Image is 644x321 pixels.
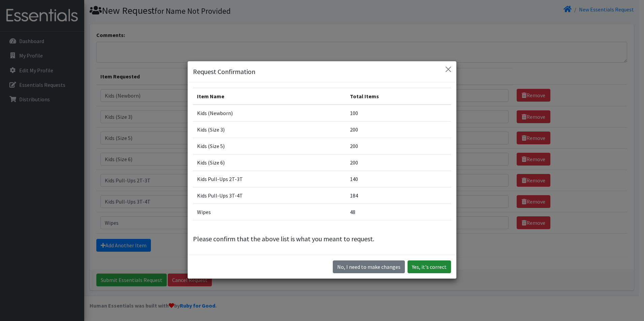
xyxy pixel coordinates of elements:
[346,105,451,121] td: 100
[346,187,451,204] td: 184
[193,138,346,154] td: Kids (Size 5)
[346,154,451,171] td: 200
[193,234,451,244] p: Please confirm that the above list is what you meant to request.
[193,154,346,171] td: Kids (Size 6)
[408,260,451,273] button: Yes, it's correct
[333,260,405,273] button: No I need to make changes
[346,121,451,138] td: 200
[193,171,346,187] td: Kids Pull-Ups 2T-3T
[346,171,451,187] td: 140
[193,204,346,220] td: Wipes
[346,138,451,154] td: 200
[193,121,346,138] td: Kids (Size 3)
[193,67,255,77] h5: Request Confirmation
[193,187,346,204] td: Kids Pull-Ups 3T-4T
[346,88,451,105] th: Total Items
[193,105,346,121] td: Kids (Newborn)
[346,204,451,220] td: 48
[193,88,346,105] th: Item Name
[443,64,454,75] button: Close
